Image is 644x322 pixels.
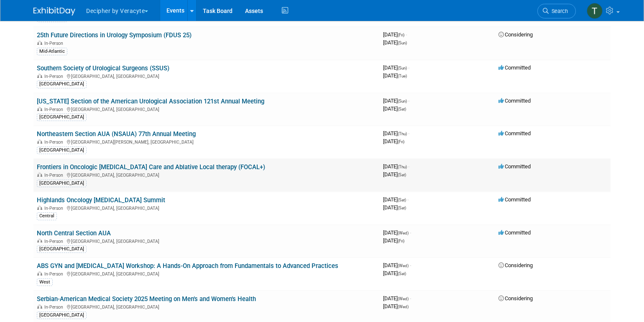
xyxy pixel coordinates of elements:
a: North Central Section AUA [37,229,111,237]
span: (Sat) [398,173,406,177]
span: (Thu) [398,131,407,136]
span: [DATE] [383,204,406,211]
span: (Sat) [398,206,406,210]
div: [GEOGRAPHIC_DATA], [GEOGRAPHIC_DATA] [37,106,376,112]
span: [DATE] [383,171,406,178]
div: [GEOGRAPHIC_DATA], [GEOGRAPHIC_DATA] [37,270,376,277]
span: (Sat) [398,271,406,276]
span: [DATE] [383,138,404,144]
img: In-Person Event [37,239,42,243]
span: Considering [498,262,533,268]
span: In-Person [44,41,66,46]
a: 25th Future Directions in Urology Symposium (FDUS 25) [37,31,192,39]
div: [GEOGRAPHIC_DATA] [37,113,87,121]
span: [DATE] [383,237,404,244]
span: [DATE] [383,196,409,203]
div: [GEOGRAPHIC_DATA] [37,147,87,154]
img: In-Person Event [37,41,42,45]
a: Highlands Oncology [MEDICAL_DATA] Summit [37,196,165,204]
img: In-Person Event [37,173,42,177]
span: (Thu) [398,165,407,169]
span: [DATE] [383,98,409,104]
span: (Tue) [398,74,407,78]
img: In-Person Event [37,74,42,78]
span: - [408,98,409,104]
span: In-Person [44,107,66,112]
span: [DATE] [383,64,409,71]
span: (Fri) [398,139,404,144]
img: In-Person Event [37,206,42,210]
img: In-Person Event [37,271,42,276]
span: [DATE] [383,229,411,236]
span: (Sun) [398,66,407,70]
span: - [410,295,411,301]
span: (Fri) [398,239,404,243]
span: [DATE] [383,39,407,46]
span: (Wed) [398,263,409,268]
span: - [410,262,411,268]
span: In-Person [44,239,66,244]
span: - [407,196,409,203]
img: In-Person Event [37,107,42,111]
span: In-Person [44,271,66,277]
img: In-Person Event [37,304,42,309]
span: Committed [498,163,531,170]
span: [DATE] [383,106,406,112]
div: [GEOGRAPHIC_DATA], [GEOGRAPHIC_DATA] [37,171,376,178]
span: (Sun) [398,41,407,45]
img: Tony Alvarado [587,3,603,19]
div: [GEOGRAPHIC_DATA], [GEOGRAPHIC_DATA] [37,204,376,211]
span: In-Person [44,304,66,310]
span: Committed [498,98,531,104]
span: In-Person [44,206,66,211]
a: Southern Society of Urological Surgeons (SSUS) [37,64,169,72]
span: [DATE] [383,295,411,301]
div: [GEOGRAPHIC_DATA], [GEOGRAPHIC_DATA] [37,72,376,79]
img: ExhibitDay [33,7,75,15]
span: Considering [498,295,533,301]
span: [DATE] [383,31,407,38]
span: Committed [498,229,531,236]
div: Central [37,212,57,220]
span: In-Person [44,74,66,79]
a: [US_STATE] Section of the American Urological Association 121st Annual Meeting [37,98,264,105]
span: In-Person [44,173,66,178]
span: (Sat) [398,198,406,202]
span: In-Person [44,139,66,145]
span: [DATE] [383,163,409,170]
div: [GEOGRAPHIC_DATA] [37,80,87,88]
span: (Sat) [398,107,406,111]
div: [GEOGRAPHIC_DATA] [37,180,87,187]
span: (Sun) [398,99,407,103]
div: [GEOGRAPHIC_DATA], [GEOGRAPHIC_DATA] [37,303,376,310]
a: ABS GYN and [MEDICAL_DATA] Workshop: A Hands-On Approach from Fundamentals to Advanced Practices [37,262,338,270]
a: Serbian-American Medical Society 2025 Meeting on Men’s and Women’s Health [37,295,256,303]
span: (Fri) [398,33,404,37]
div: West [37,278,53,286]
div: [GEOGRAPHIC_DATA], [GEOGRAPHIC_DATA] [37,237,376,244]
span: - [408,130,409,137]
span: [DATE] [383,262,411,268]
a: Northeastern Section AUA (NSAUA) 77th Annual Meeting [37,130,196,138]
span: - [408,64,409,71]
span: [DATE] [383,130,409,137]
span: [DATE] [383,303,409,309]
img: In-Person Event [37,139,42,144]
a: Search [537,4,576,18]
span: Committed [498,196,531,203]
div: Mid-Atlantic [37,48,67,55]
span: - [408,163,409,170]
a: Frontiers in Oncologic [MEDICAL_DATA] Care and Ablative Local therapy (FOCAL+) [37,163,265,171]
span: Considering [498,31,533,38]
span: [DATE] [383,270,406,276]
span: Committed [498,130,531,137]
span: - [410,229,411,236]
span: - [406,31,407,38]
span: (Wed) [398,304,409,309]
span: (Wed) [398,231,409,235]
span: Search [549,8,568,14]
div: [GEOGRAPHIC_DATA] [37,245,87,253]
span: [DATE] [383,72,407,79]
div: [GEOGRAPHIC_DATA] [37,312,87,319]
span: (Wed) [398,296,409,301]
